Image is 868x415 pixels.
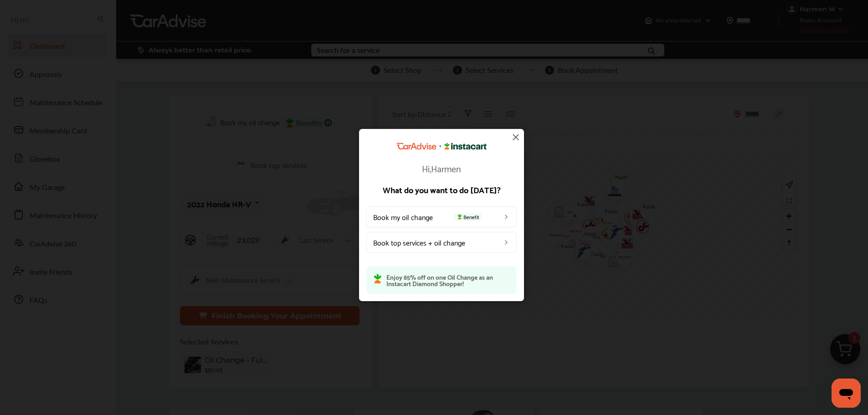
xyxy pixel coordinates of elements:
[832,379,861,408] iframe: Button to launch messaging window
[366,163,517,172] p: Hi, Harmen
[366,206,517,227] a: Book my oil changeBenefit
[386,273,509,286] p: Enjoy 85% off on one Oil Change as an Instacart Diamond Shopper!
[366,185,517,193] p: What do you want to do [DATE]?
[503,213,510,220] img: left_arrow_icon.0f472efe.svg
[456,214,463,219] img: instacart-icon.73bd83c2.svg
[366,231,517,252] a: Book top services + oil change
[503,238,510,246] img: left_arrow_icon.0f472efe.svg
[374,273,382,283] img: instacart-icon.73bd83c2.svg
[453,213,482,220] span: Benefit
[510,132,521,143] img: close-icon.a004319c.svg
[396,143,487,150] img: CarAdvise Instacart Logo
